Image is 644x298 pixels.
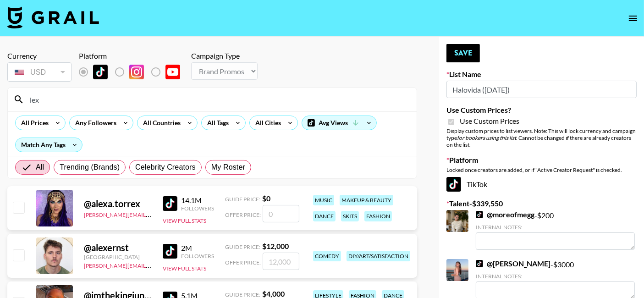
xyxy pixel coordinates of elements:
label: Platform [446,155,637,165]
a: @moreofmegg [476,210,534,219]
div: Platform [79,51,187,61]
div: Match Any Tags [16,138,82,152]
div: fashion [364,211,392,221]
button: View Full Stats [163,217,206,224]
button: View Full Stats [163,265,206,272]
span: Use Custom Prices [460,116,519,126]
input: 12,000 [263,253,299,270]
strong: $ 4,000 [262,289,285,298]
img: TikTok [163,196,177,211]
div: Internal Notes: [476,273,635,280]
div: Any Followers [70,116,118,130]
label: Talent - $ 339,550 [446,199,637,208]
span: Guide Price: [225,196,260,203]
div: Internal Notes: [476,224,635,231]
div: Campaign Type [191,51,258,61]
span: Offer Price: [225,259,261,266]
div: makeup & beauty [340,195,393,205]
img: Grail Talent [7,6,99,28]
span: Trending (Brands) [60,162,120,173]
a: [PERSON_NAME][EMAIL_ADDRESS][DOMAIN_NAME] [84,210,220,218]
div: Followers [181,205,214,212]
div: [GEOGRAPHIC_DATA] [84,254,152,260]
div: All Prices [16,116,50,130]
div: 14.1M [181,196,214,205]
div: - $ 200 [476,210,635,250]
span: Guide Price: [225,243,260,250]
div: TikTok [446,177,637,192]
img: TikTok [163,244,177,259]
div: All Countries [138,116,182,130]
div: diy/art/satisfaction [347,251,410,261]
strong: $ 0 [262,194,270,203]
div: All Cities [250,116,283,130]
div: skits [341,211,359,221]
span: My Roster [211,162,245,173]
div: @ alexernst [84,242,152,254]
label: Use Custom Prices? [446,105,637,115]
span: All [36,162,44,173]
div: Locked once creators are added, or if "Active Creator Request" is checked. [446,166,637,173]
div: 2M [181,243,214,253]
a: @[PERSON_NAME] [476,259,550,268]
img: TikTok [446,177,461,192]
span: Guide Price: [225,291,260,298]
input: 0 [263,205,299,222]
img: TikTok [476,260,483,267]
img: TikTok [476,211,483,218]
img: Instagram [129,65,144,79]
div: Followers [181,253,214,259]
input: Search by User Name [24,92,411,107]
div: All Tags [202,116,231,130]
div: music [313,195,334,205]
label: List Name [446,70,637,79]
div: Currency is locked to USD [7,61,72,83]
div: Currency [7,51,72,61]
button: open drawer [624,9,642,28]
div: dance [313,211,336,221]
div: Avg Views [302,116,376,130]
span: Celebrity Creators [135,162,196,173]
button: Save [446,44,480,62]
strong: $ 12,000 [262,242,289,250]
img: YouTube [165,65,180,79]
div: USD [9,64,70,80]
a: [PERSON_NAME][EMAIL_ADDRESS][DOMAIN_NAME] [84,260,220,269]
span: Offer Price: [225,211,261,218]
em: for bookers using this list [457,134,516,141]
div: @ alexa.torrex [84,198,152,210]
div: comedy [313,251,341,261]
img: TikTok [93,65,108,79]
div: Display custom prices to list viewers. Note: This will lock currency and campaign type . Cannot b... [446,127,637,148]
div: List locked to TikTok. [79,62,187,82]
